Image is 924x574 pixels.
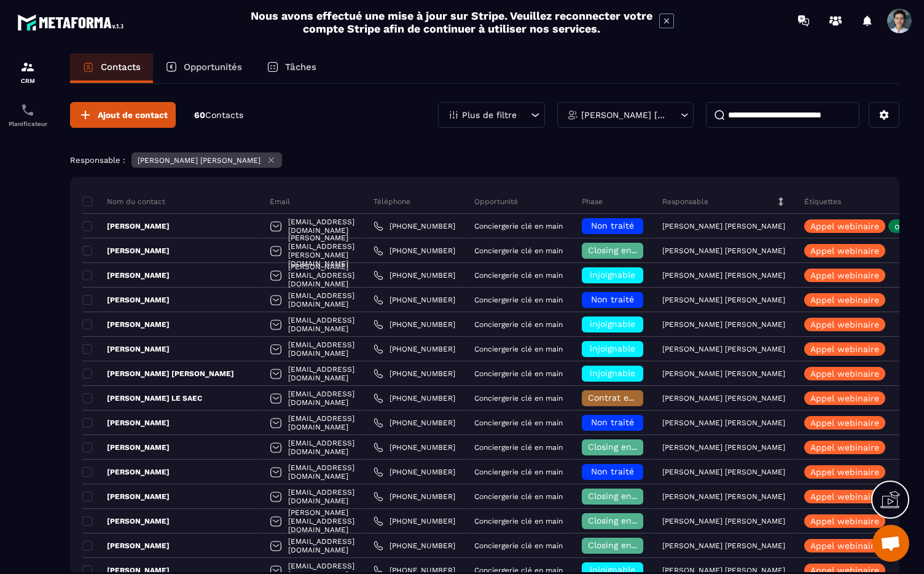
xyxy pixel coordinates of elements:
p: [PERSON_NAME] [PERSON_NAME] [581,111,667,119]
p: [PERSON_NAME] [PERSON_NAME] [662,394,785,403]
p: Appel webinaire [810,394,879,403]
a: [PHONE_NUMBER] [374,344,455,354]
a: [PHONE_NUMBER] [374,369,455,379]
p: Conciergerie clé en main [474,468,563,476]
span: injoignable [590,368,635,378]
p: Appel webinaire [810,517,879,525]
p: [PERSON_NAME] [PERSON_NAME] [662,271,785,280]
p: [PERSON_NAME] [82,344,170,354]
p: Appel webinaire [810,541,879,550]
p: [PERSON_NAME] [82,492,170,501]
a: formationformationCRM [3,50,52,93]
p: Nom du contact [82,197,165,206]
p: [PERSON_NAME] [PERSON_NAME] [662,222,785,230]
p: Plus de filtre [462,111,517,119]
a: Opportunités [153,53,254,83]
p: [PERSON_NAME] [PERSON_NAME] [662,246,785,255]
p: [PERSON_NAME] [82,516,170,526]
p: Appel webinaire [810,246,879,255]
p: Appel webinaire [810,443,879,452]
span: Closing en cours [588,540,658,550]
span: Closing en cours [588,442,658,452]
p: Conciergerie clé en main [474,296,563,304]
p: [PERSON_NAME] [PERSON_NAME] [662,296,785,304]
p: Conciergerie clé en main [474,419,563,427]
button: Ajout de contact [70,102,176,128]
p: Contacts [101,61,141,73]
p: Conciergerie clé en main [474,517,563,525]
p: [PERSON_NAME] [82,270,170,280]
p: Appel webinaire [810,222,879,230]
div: Ouvrir le chat [872,525,909,562]
a: [PHONE_NUMBER] [374,246,455,256]
a: [PHONE_NUMBER] [374,320,455,329]
p: Conciergerie clé en main [474,541,563,550]
p: [PERSON_NAME] [PERSON_NAME] [82,369,234,379]
p: Conciergerie clé en main [474,271,563,280]
a: [PHONE_NUMBER] [374,295,455,305]
a: [PHONE_NUMBER] [374,541,455,551]
a: [PHONE_NUMBER] [374,270,455,280]
a: [PHONE_NUMBER] [374,467,455,477]
p: [PERSON_NAME] [82,221,170,231]
img: logo [17,11,128,34]
p: Conciergerie clé en main [474,369,563,378]
p: Planificateur [3,120,52,127]
p: [PERSON_NAME] [82,246,170,256]
p: [PERSON_NAME] [82,295,170,305]
a: [PHONE_NUMBER] [374,516,455,526]
p: [PERSON_NAME] [82,541,170,551]
p: Téléphone [374,197,410,206]
p: Appel webinaire [810,320,879,329]
a: [PHONE_NUMBER] [374,393,455,403]
span: Contrat envoyé [588,393,652,403]
span: Non traité [591,417,634,427]
p: Conciergerie clé en main [474,492,563,501]
p: Appel webinaire [810,369,879,378]
p: [PERSON_NAME] [PERSON_NAME] [138,156,260,165]
p: [PERSON_NAME] [PERSON_NAME] [662,369,785,378]
p: [PERSON_NAME] [PERSON_NAME] [662,517,785,525]
p: Conciergerie clé en main [474,246,563,255]
a: schedulerschedulerPlanificateur [3,93,52,136]
span: Closing en cours [588,491,658,501]
h2: Nous avons effectué une mise à jour sur Stripe. Veuillez reconnecter votre compte Stripe afin de ... [250,9,653,35]
p: Responsable [662,197,708,206]
p: Appel webinaire [810,271,879,280]
p: Conciergerie clé en main [474,222,563,230]
p: Responsable : [70,155,125,165]
p: [PERSON_NAME] [PERSON_NAME] [662,468,785,476]
span: Non traité [591,294,634,304]
span: Contacts [205,110,243,120]
p: [PERSON_NAME] [PERSON_NAME] [662,345,785,353]
a: [PHONE_NUMBER] [374,221,455,231]
p: Conciergerie clé en main [474,320,563,329]
p: Appel webinaire [810,345,879,353]
a: [PHONE_NUMBER] [374,492,455,501]
p: CRM [3,77,52,84]
p: Appel webinaire [810,468,879,476]
span: Closing en cours [588,245,658,255]
img: formation [20,60,35,74]
p: Conciergerie clé en main [474,394,563,403]
span: Closing en cours [588,516,658,525]
p: Conciergerie clé en main [474,443,563,452]
p: [PERSON_NAME] [PERSON_NAME] [662,541,785,550]
p: Tâches [285,61,316,73]
a: [PHONE_NUMBER] [374,418,455,428]
p: Conciergerie clé en main [474,345,563,353]
p: Email [270,197,290,206]
p: Appel webinaire [810,419,879,427]
p: [PERSON_NAME] [PERSON_NAME] [662,419,785,427]
p: [PERSON_NAME] [PERSON_NAME] [662,492,785,501]
p: [PERSON_NAME] [82,442,170,452]
p: Appel webinaire [810,296,879,304]
p: [PERSON_NAME] [PERSON_NAME] [662,320,785,329]
span: Non traité [591,466,634,476]
span: injoignable [590,344,635,353]
p: Phase [582,197,603,206]
p: Opportunités [184,61,242,73]
span: Non traité [591,221,634,230]
span: injoignable [590,319,635,329]
p: [PERSON_NAME] LE SAEC [82,393,202,403]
